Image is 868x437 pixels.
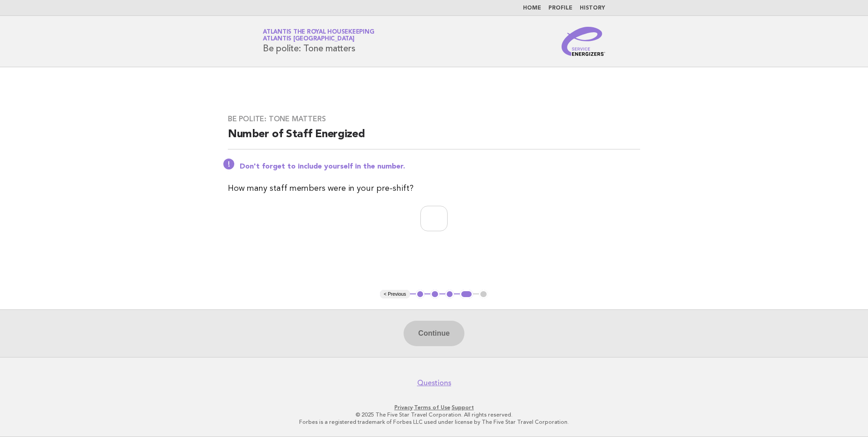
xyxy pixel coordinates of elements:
[452,404,474,411] a: Support
[228,182,640,195] p: How many staff members were in your pre-shift?
[416,290,425,299] button: 1
[263,36,355,42] span: Atlantis [GEOGRAPHIC_DATA]
[562,27,605,56] img: Service Energizers
[156,411,712,418] p: © 2025 The Five Star Travel Corporation. All rights reserved.
[430,290,439,299] button: 2
[240,162,640,171] p: Don't forget to include yourself in the number.
[548,5,572,11] a: Profile
[263,29,374,42] a: Atlantis the Royal HousekeepingAtlantis [GEOGRAPHIC_DATA]
[156,418,712,426] p: Forbes is a registered trademark of Forbes LLC used under license by The Five Star Travel Corpora...
[414,404,450,411] a: Terms of Use
[523,5,541,11] a: Home
[380,290,409,299] button: < Previous
[417,378,451,387] a: Questions
[445,290,454,299] button: 3
[580,5,605,11] a: History
[156,404,712,411] p: · ·
[228,127,640,149] h2: Number of Staff Energized
[228,114,640,124] h3: Be polite: Tone matters
[395,404,413,411] a: Privacy
[263,30,374,53] h1: Be polite: Tone matters
[460,290,473,299] button: 4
